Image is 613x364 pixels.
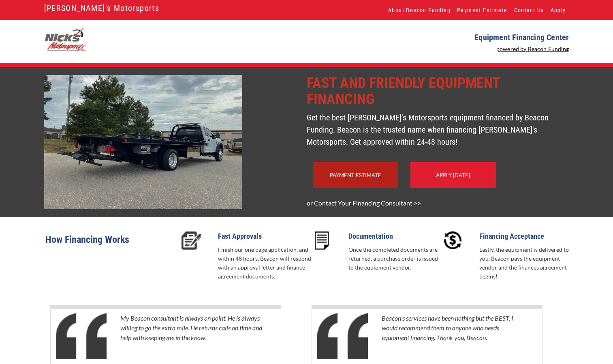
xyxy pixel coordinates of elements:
[56,313,107,359] img: Quotes
[382,313,524,362] p: Beacon’s services have been nothing but the BEST. I would recommend them to anyone who needs equi...
[315,231,329,250] img: docs-icon.PNG
[312,32,569,42] p: Equipment Financing Center
[218,231,312,241] p: Fast Approvals
[307,199,421,207] a: or Contact Your Financing Consultant >>
[330,172,381,178] a: Payment Estimate
[479,231,573,241] p: Financing Acceptance
[317,313,368,359] img: Quotes
[44,1,160,15] a: [PERSON_NAME]'s Motorsports
[348,245,442,272] p: Once the completed documents are returned, a purchase order is issued to the equipment vendor.
[479,245,573,281] p: Lastly, the equipment is delivered to you. Beacon pays the equipment vendor and the finances agre...
[444,231,462,250] img: accept-icon.PNG
[436,172,470,178] a: Apply [DATE]
[348,231,442,241] p: Documentation
[44,28,86,51] img: nicks-logo.jpg
[45,231,176,258] p: How Financing Works
[218,245,312,281] p: Finish our one page application, and within 48 hours, Beacon will respond with an approval letter...
[496,45,569,52] a: powered by Beacon Funding
[44,75,242,209] img: nicks-tow-truck.jpg
[181,231,202,250] img: approval-icon.PNG
[307,75,569,107] p: Fast and Friendly Equipment Financing
[120,313,263,362] p: My Beacon consultant is always on point. He is always willing to go the extra mile. He returns ca...
[307,111,569,148] p: Get the best [PERSON_NAME]'s Motorsports equipment financed by Beacon Funding. Beacon is the trus...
